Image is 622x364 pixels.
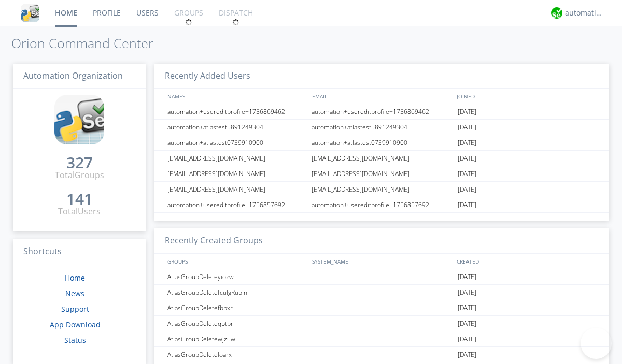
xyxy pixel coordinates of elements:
iframe: Toggle Customer Support [581,328,612,359]
div: AtlasGroupDeletefbpxr [165,300,308,315]
span: [DATE] [458,197,476,213]
img: spin.svg [185,19,192,26]
div: EMAIL [309,89,454,104]
h3: Recently Added Users [154,64,609,89]
div: Total Groups [55,169,104,181]
a: AtlasGroupDeletefculgRubin[DATE] [154,285,609,300]
span: [DATE] [458,135,476,151]
img: spin.svg [232,19,239,26]
div: automation+usereditprofile+1756857692 [165,197,308,212]
img: d2d01cd9b4174d08988066c6d424eccd [551,7,562,19]
div: automation+atlastest5891249304 [309,120,455,135]
div: AtlasGroupDeleteyiozw [165,269,308,284]
div: AtlasGroupDeleteqbtpr [165,316,308,331]
div: [EMAIL_ADDRESS][DOMAIN_NAME] [165,182,308,197]
a: AtlasGroupDeletefbpxr[DATE] [154,300,609,316]
a: Home [65,273,85,283]
a: [EMAIL_ADDRESS][DOMAIN_NAME][EMAIL_ADDRESS][DOMAIN_NAME][DATE] [154,182,609,197]
a: AtlasGroupDeleteloarx[DATE] [154,347,609,362]
div: automation+atlastest0739910900 [165,135,308,150]
div: AtlasGroupDeletewjzuw [165,331,308,346]
div: 327 [66,157,93,168]
div: GROUPS [165,254,307,269]
div: NAMES [165,89,307,104]
span: [DATE] [458,166,476,182]
a: AtlasGroupDeletewjzuw[DATE] [154,331,609,347]
div: automation+usereditprofile+1756857692 [309,197,455,212]
div: automation+atlas [565,8,604,18]
span: [DATE] [458,300,476,316]
span: [DATE] [458,316,476,331]
div: CREATED [454,254,599,269]
div: automation+atlastest0739910900 [309,135,455,150]
a: App Download [50,319,101,329]
span: [DATE] [458,269,476,285]
div: [EMAIL_ADDRESS][DOMAIN_NAME] [165,151,308,166]
div: [EMAIL_ADDRESS][DOMAIN_NAME] [309,166,455,181]
span: [DATE] [458,120,476,135]
a: Support [61,304,89,314]
a: [EMAIL_ADDRESS][DOMAIN_NAME][EMAIL_ADDRESS][DOMAIN_NAME][DATE] [154,151,609,166]
a: AtlasGroupDeleteqbtpr[DATE] [154,316,609,331]
a: automation+usereditprofile+1756869462automation+usereditprofile+1756869462[DATE] [154,104,609,120]
a: AtlasGroupDeleteyiozw[DATE] [154,269,609,285]
a: 327 [66,157,93,169]
div: Total Users [58,206,101,217]
div: automation+atlastest5891249304 [165,120,308,135]
span: [DATE] [458,182,476,197]
span: Automation Organization [23,70,123,81]
div: automation+usereditprofile+1756869462 [165,104,308,119]
img: cddb5a64eb264b2086981ab96f4c1ba7 [21,4,39,22]
span: [DATE] [458,151,476,166]
a: automation+atlastest5891249304automation+atlastest5891249304[DATE] [154,120,609,135]
div: [EMAIL_ADDRESS][DOMAIN_NAME] [165,166,308,181]
a: automation+atlastest0739910900automation+atlastest0739910900[DATE] [154,135,609,151]
a: News [65,288,84,298]
a: 141 [66,194,93,206]
div: AtlasGroupDeletefculgRubin [165,285,308,300]
span: [DATE] [458,104,476,120]
div: JOINED [454,89,599,104]
div: [EMAIL_ADDRESS][DOMAIN_NAME] [309,182,455,197]
div: automation+usereditprofile+1756869462 [309,104,455,119]
div: SYSTEM_NAME [309,254,454,269]
a: Status [64,335,86,345]
span: [DATE] [458,331,476,347]
h3: Recently Created Groups [154,228,609,254]
span: [DATE] [458,285,476,300]
a: [EMAIL_ADDRESS][DOMAIN_NAME][EMAIL_ADDRESS][DOMAIN_NAME][DATE] [154,166,609,182]
span: [DATE] [458,347,476,362]
div: 141 [66,194,93,204]
a: automation+usereditprofile+1756857692automation+usereditprofile+1756857692[DATE] [154,197,609,213]
img: cddb5a64eb264b2086981ab96f4c1ba7 [54,95,104,144]
div: AtlasGroupDeleteloarx [165,347,308,362]
div: [EMAIL_ADDRESS][DOMAIN_NAME] [309,151,455,166]
h3: Shortcuts [13,239,146,265]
